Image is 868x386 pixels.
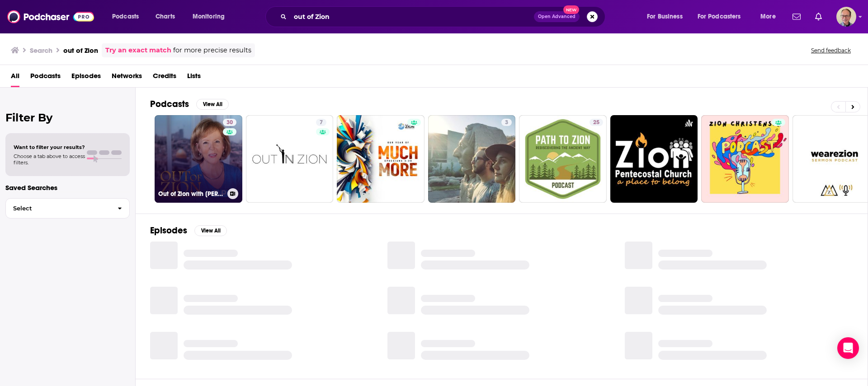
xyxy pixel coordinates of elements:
[316,119,326,126] a: 7
[5,183,130,192] p: Saved Searches
[14,153,85,166] span: Choose a tab above to access filters.
[150,225,187,236] h2: Episodes
[194,225,227,236] button: View All
[754,9,787,24] button: open menu
[563,5,580,14] span: New
[692,9,754,24] button: open menu
[112,10,139,23] span: Podcasts
[150,98,229,110] a: PodcastsView All
[112,69,142,87] a: Networks
[246,115,334,203] a: 7
[158,190,224,198] h3: Out of Zion with [PERSON_NAME]
[505,118,508,127] span: 3
[30,46,52,55] h3: Search
[519,115,607,203] a: 25
[593,118,599,127] span: 25
[173,45,251,56] span: for more precise results
[5,111,130,124] h2: Filter By
[290,9,534,24] input: Search podcasts, credits, & more...
[71,69,101,87] a: Episodes
[30,69,61,87] a: Podcasts
[150,9,180,24] a: Charts
[150,225,227,236] a: EpisodesView All
[647,10,683,23] span: For Business
[155,115,242,203] a: 30Out of Zion with [PERSON_NAME]
[6,205,110,211] span: Select
[501,119,512,126] a: 3
[150,98,189,110] h2: Podcasts
[105,45,171,56] a: Try an exact match
[5,198,130,219] button: Select
[534,11,580,22] button: Open AdvancedNew
[836,7,856,27] img: User Profile
[808,47,854,54] button: Send feedback
[811,9,826,24] a: Show notifications dropdown
[274,6,614,27] div: Search podcasts, credits, & more...
[226,118,233,127] span: 30
[428,115,516,203] a: 3
[106,9,151,24] button: open menu
[698,10,741,23] span: For Podcasters
[153,69,176,87] a: Credits
[156,10,175,23] span: Charts
[14,144,85,150] span: Want to filter your results?
[196,99,229,110] button: View All
[186,9,236,24] button: open menu
[320,118,323,127] span: 7
[223,119,236,126] a: 30
[837,337,859,359] div: Open Intercom Messenger
[7,8,94,25] img: Podchaser - Follow, Share and Rate Podcasts
[590,119,603,126] a: 25
[836,7,856,27] span: Logged in as tommy.lynch
[836,7,856,27] button: Show profile menu
[11,69,19,87] a: All
[538,14,576,19] span: Open Advanced
[63,46,98,55] h3: out of Zion
[760,10,776,23] span: More
[187,69,201,87] a: Lists
[193,10,225,23] span: Monitoring
[789,9,804,24] a: Show notifications dropdown
[641,9,694,24] button: open menu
